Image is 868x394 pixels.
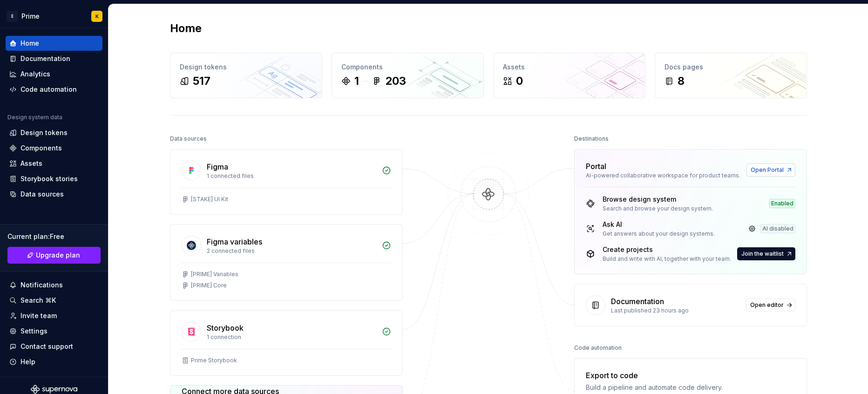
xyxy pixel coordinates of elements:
a: Storybook1 connectionPrime Storybook [170,310,403,376]
div: Current plan : Free [7,232,101,241]
div: AI disabled [760,224,795,233]
div: Portal [586,161,606,172]
div: Prime [21,12,40,21]
a: Code automation [6,82,102,97]
div: 203 [385,74,406,88]
div: Documentation [611,296,664,307]
div: Assets [20,159,42,168]
button: EPrimeK [2,6,106,26]
div: 0 [516,74,523,88]
div: Home [20,39,39,48]
div: E [7,11,18,22]
div: Components [20,143,62,153]
div: Destinations [574,132,609,145]
div: Settings [20,326,47,336]
div: Storybook [207,322,244,333]
a: Invite team [6,308,102,323]
span: Open editor [750,301,784,309]
div: 8 [678,74,685,88]
a: Analytics [6,67,102,82]
div: K [95,13,99,20]
div: Documentation [20,54,70,63]
div: 2 connected files [207,247,376,255]
a: Open Portal [746,163,795,177]
a: Design tokens517 [170,53,322,98]
div: Search and browse your design system. [603,205,713,212]
div: Invite team [20,311,57,320]
div: Export to code [586,370,723,381]
a: Docs pages8 [655,53,807,98]
div: Data sources [170,132,207,145]
div: Ask AI [603,220,715,229]
div: Analytics [20,69,50,79]
div: Create projects [603,245,731,254]
a: Open editor [746,299,795,312]
div: Contact support [20,342,73,351]
div: Docs pages [665,62,797,72]
div: Design system data [7,114,62,121]
a: Data sources [6,187,102,202]
button: Help [6,354,102,369]
div: Components [341,62,474,72]
div: Prime Storybook [191,357,237,364]
a: Documentation [6,51,102,66]
div: Enabled [769,199,795,208]
div: Design tokens [180,62,312,72]
div: Figma [207,161,228,172]
div: 1 connection [207,333,376,341]
button: Notifications [6,278,102,292]
div: Last published 23 hours ago [611,307,740,314]
div: Search ⌘K [20,296,56,305]
div: Code automation [20,85,77,94]
div: 517 [193,74,210,88]
a: Assets0 [493,53,645,98]
a: Storybook stories [6,171,102,186]
button: Upgrade plan [7,247,101,264]
div: Data sources [20,190,64,199]
a: Figma variables2 connected files[PRIME] Variables[PRIME] Core [170,224,403,301]
a: Figma1 connected files[STAKE] UI Kit [170,149,403,215]
div: Build and write with AI, together with your team. [603,255,731,263]
a: Assets [6,156,102,171]
div: Storybook stories [20,174,78,183]
div: Help [20,357,35,367]
div: 1 connected files [207,172,376,180]
a: Design tokens [6,125,102,140]
a: Home [6,36,102,51]
div: Build a pipeline and automate code delivery. [586,383,723,392]
div: [STAKE] UI Kit [191,196,228,203]
a: Components1203 [332,53,484,98]
span: Open Portal [751,166,784,174]
div: Design tokens [20,128,68,137]
svg: Supernova Logo [31,385,77,394]
a: Components [6,141,102,156]
div: [PRIME] Core [191,282,227,289]
span: Upgrade plan [36,251,80,260]
button: Contact support [6,339,102,354]
a: Settings [6,324,102,339]
span: Join the waitlist [741,250,784,258]
div: AI-powered collaborative workspace for product teams. [586,172,741,179]
h2: Home [170,21,202,36]
button: Search ⌘K [6,293,102,308]
div: Browse design system [603,195,713,204]
div: 1 [354,74,359,88]
button: Join the waitlist [737,247,795,260]
div: Code automation [574,341,622,354]
div: Notifications [20,280,63,290]
div: [PRIME] Variables [191,271,238,278]
div: Get answers about your design systems. [603,230,715,238]
div: Figma variables [207,236,262,247]
div: Assets [503,62,636,72]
